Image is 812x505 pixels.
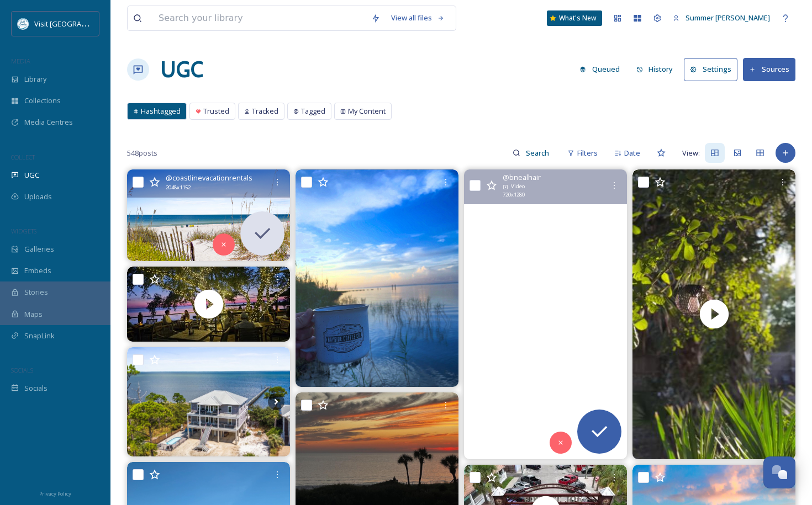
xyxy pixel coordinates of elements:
[301,106,325,116] span: Tagged
[11,57,30,65] span: MEDIA
[24,117,73,127] span: Media Centres
[24,192,52,202] span: Uploads
[24,331,55,341] span: SnapLink
[39,486,71,499] a: Privacy Policy
[631,59,684,80] a: History
[127,169,290,261] img: Stop scrolling… start packing. Your beach chair is waiting. ⛱ 📞 (850) 227-3330 🌐 coastlinevacatio...
[11,227,36,235] span: WIDGETS
[632,169,795,459] video: The first step to change is awareness ☕️🌿☀️Intention. Start each day with a positive thought and ...
[577,148,598,158] span: Filters
[127,347,290,456] img: 🍂✨ Limited Time Deal! ✨🍂 Fall is the perfect season for a bayfront escape and now you can save wh...
[684,58,737,81] button: Settings
[632,169,795,459] img: thumbnail
[166,173,252,183] span: @ coastlinevacationrentals
[464,169,627,459] video: Family vacation 2025 #billyjoel #family #familyvacation #capesanblas
[127,267,290,342] video: The view, the food, the live music 💯 The White Marlin #atierabovevacations #capesanblasfl #portst...
[18,18,29,29] img: download%20%282%29.png
[24,74,46,84] span: Library
[252,106,278,116] span: Tracked
[503,191,525,199] span: 720 x 1280
[296,169,458,386] img: Good Morning ☀️ ☕️ coffeebythebay.com #coffee #coffeeroaster #coffeevibes #coffeeislife #coffeero...
[141,106,181,116] span: Hashtagged
[24,309,43,320] span: Maps
[127,148,157,158] span: 548 posts
[386,7,450,29] a: View all files
[24,95,61,106] span: Collections
[743,58,795,81] button: Sources
[763,456,795,488] button: Open Chat
[511,183,525,190] span: Video
[24,244,54,254] span: Galleries
[24,170,39,180] span: UGC
[667,7,776,29] a: Summer [PERSON_NAME]
[11,366,33,374] span: SOCIALS
[574,59,631,80] a: Queued
[547,10,602,26] a: What's New
[11,153,35,161] span: COLLECT
[24,265,51,276] span: Embeds
[39,490,71,497] span: Privacy Policy
[160,53,203,86] a: UGC
[24,383,48,394] span: Socials
[520,142,556,164] input: Search
[127,267,290,342] img: thumbnail
[166,184,191,192] span: 2048 x 1152
[684,58,743,81] a: Settings
[24,287,48,297] span: Stories
[34,18,120,29] span: Visit [GEOGRAPHIC_DATA]
[686,13,770,23] span: Summer [PERSON_NAME]
[631,59,679,80] button: History
[348,106,386,116] span: My Content
[503,172,541,183] span: @ bnealhair
[574,59,625,80] button: Queued
[203,106,229,116] span: Trusted
[682,148,700,158] span: View:
[624,148,640,158] span: Date
[153,6,366,30] input: Search your library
